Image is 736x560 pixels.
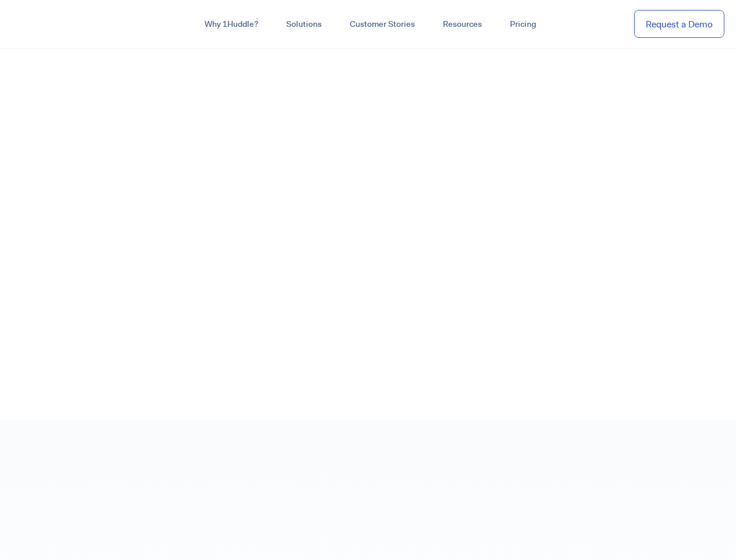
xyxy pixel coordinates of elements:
[496,14,550,35] a: Pricing
[12,13,95,35] img: ...
[634,10,724,38] a: Request a Demo
[336,14,429,35] a: Customer Stories
[191,14,272,35] a: Why 1Huddle?
[272,14,336,35] a: Solutions
[429,14,496,35] a: Resources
